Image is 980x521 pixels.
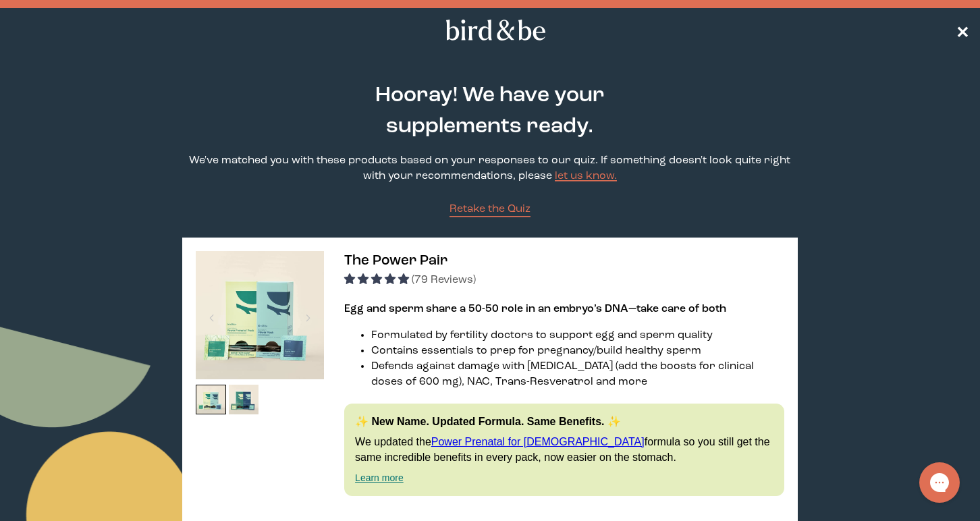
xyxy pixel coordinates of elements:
iframe: Gorgias live chat messenger [913,458,967,508]
a: ✕ [956,18,969,42]
strong: Egg and sperm share a 50-50 role in an embryo’s DNA—take care of both [344,304,726,314]
img: thumbnail image [229,385,259,415]
img: thumbnail image [196,251,324,379]
a: let us know. [555,171,617,182]
span: The Power Pair [344,254,447,268]
span: ✕ [956,22,969,38]
p: We've matched you with these products based on your responses to our quiz. If something doesn't l... [182,153,798,184]
span: 4.92 stars [344,275,412,285]
a: Learn more [355,472,404,483]
li: Formulated by fertility doctors to support egg and sperm quality [371,328,784,344]
a: Power Prenatal for [DEMOGRAPHIC_DATA] [431,436,645,447]
p: We updated the formula so you still get the same incredible benefits in every pack, now easier on... [355,435,773,465]
span: (79 Reviews) [412,275,476,285]
a: Retake the Quiz [450,202,530,217]
li: Contains essentials to prep for pregnancy/build healthy sperm [371,344,784,359]
h2: Hooray! We have your supplements ready. [305,80,674,142]
img: thumbnail image [196,385,226,415]
span: Retake the Quiz [450,204,530,215]
li: Defends against damage with [MEDICAL_DATA] (add the boosts for clinical doses of 600 mg), NAC, Tr... [371,359,784,390]
strong: ✨ New Name. Updated Formula. Same Benefits. ✨ [355,416,621,427]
